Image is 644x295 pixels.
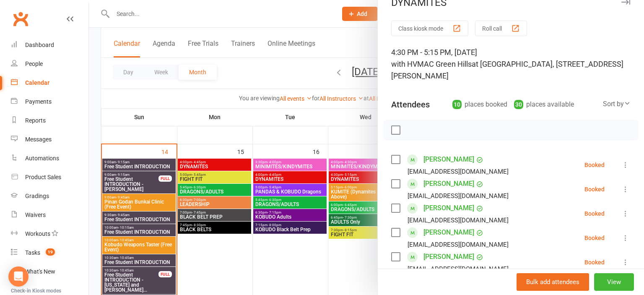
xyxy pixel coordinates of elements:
[25,79,49,86] div: Calendar
[25,155,59,162] div: Automations
[423,177,474,191] a: [PERSON_NAME]
[391,60,623,80] span: at [GEOGRAPHIC_DATA], [STREET_ADDRESS][PERSON_NAME]
[584,186,605,192] div: Booked
[25,268,55,275] div: What's New
[423,153,474,166] a: [PERSON_NAME]
[25,230,50,237] div: Workouts
[584,259,605,265] div: Booked
[8,266,29,287] div: Open Intercom Messenger
[391,21,468,36] button: Class kiosk mode
[25,98,52,105] div: Payments
[11,206,88,225] a: Waivers
[25,211,46,218] div: Waivers
[514,99,574,110] div: places available
[391,99,430,110] div: Attendees
[423,201,474,215] a: [PERSON_NAME]
[11,168,88,187] a: Product Sales
[391,60,472,68] span: with HVMAC Green Hills
[584,235,605,241] div: Booked
[423,226,474,239] a: [PERSON_NAME]
[408,264,509,274] div: [EMAIL_ADDRESS][DOMAIN_NAME]
[25,60,43,67] div: People
[475,21,527,36] button: Roll call
[11,187,88,206] a: Gradings
[11,130,88,149] a: Messages
[594,273,634,291] button: View
[514,100,523,109] div: 30
[408,166,509,177] div: [EMAIL_ADDRESS][DOMAIN_NAME]
[11,92,88,111] a: Payments
[584,211,605,217] div: Booked
[25,249,40,256] div: Tasks
[11,243,88,262] a: Tasks 19
[452,100,462,109] div: 10
[423,250,474,264] a: [PERSON_NAME]
[11,36,88,55] a: Dashboard
[408,215,509,226] div: [EMAIL_ADDRESS][DOMAIN_NAME]
[25,174,61,180] div: Product Sales
[391,47,631,82] div: 4:30 PM - 5:15 PM, [DATE]
[25,117,46,124] div: Reports
[25,42,54,48] div: Dashboard
[452,99,507,110] div: places booked
[11,262,88,281] a: What's New
[10,8,31,29] a: Clubworx
[11,55,88,73] a: People
[25,193,49,199] div: Gradings
[11,111,88,130] a: Reports
[11,225,88,243] a: Workouts
[603,99,631,110] div: Sort by
[11,73,88,92] a: Calendar
[11,149,88,168] a: Automations
[408,239,509,250] div: [EMAIL_ADDRESS][DOMAIN_NAME]
[584,162,605,168] div: Booked
[25,136,52,143] div: Messages
[408,191,509,201] div: [EMAIL_ADDRESS][DOMAIN_NAME]
[517,273,589,291] button: Bulk add attendees
[46,248,55,256] span: 19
